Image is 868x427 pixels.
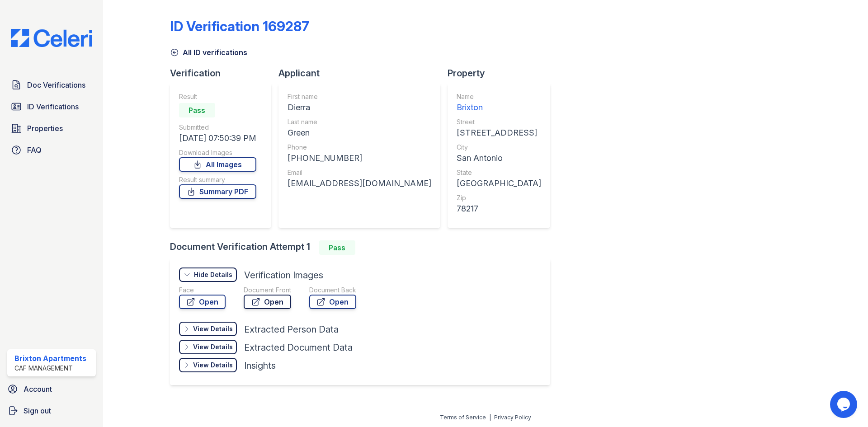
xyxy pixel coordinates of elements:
div: Last name [288,117,431,127]
div: Zip [457,193,541,202]
div: Property [448,67,557,80]
span: ID Verifications [27,101,79,112]
a: Terms of Service [440,414,486,421]
div: View Details [193,361,233,370]
div: Submitted [179,123,256,132]
div: Phone [288,143,431,152]
div: [GEOGRAPHIC_DATA] [457,177,541,190]
a: Doc Verifications [7,76,96,94]
div: Document Front [244,286,291,295]
div: Dierra [288,101,431,114]
div: Result [179,92,256,101]
div: View Details [193,343,233,352]
div: Document Verification Attempt 1 [170,240,557,255]
div: [EMAIL_ADDRESS][DOMAIN_NAME] [288,177,431,190]
div: Street [457,117,541,127]
div: Verification Images [244,269,323,282]
div: View Details [193,324,233,333]
div: Green [288,127,431,139]
div: Applicant [278,67,448,80]
div: Name [457,92,541,101]
span: Account [24,384,52,394]
div: Document Back [309,286,356,295]
div: 78217 [457,202,541,215]
div: [PHONE_NUMBER] [288,152,431,164]
img: CE_Logo_Blue-a8612792a0a2168367f1c8372b55b34899dd931a85d93a1a3d3e32e68fde9ad4.png [4,29,99,47]
a: Name Brixton [457,92,541,114]
div: City [457,143,541,152]
div: Result summary [179,175,256,184]
a: Open [179,295,226,309]
a: Summary PDF [179,184,256,199]
div: Pass [179,103,215,117]
a: All ID verifications [170,47,247,58]
div: Brixton [457,101,541,114]
span: FAQ [27,145,42,155]
div: Extracted Document Data [244,341,353,354]
div: [DATE] 07:50:39 PM [179,132,256,145]
a: All Images [179,157,256,172]
span: Sign out [24,405,51,416]
a: ID Verifications [7,98,96,116]
span: Properties [27,123,63,134]
div: [STREET_ADDRESS] [457,127,541,139]
div: CAF Management [14,364,86,373]
div: Brixton Apartments [14,353,86,364]
a: Open [244,295,291,309]
div: Hide Details [194,270,232,279]
div: First name [288,92,431,101]
div: Download Images [179,148,256,157]
div: State [457,168,541,177]
div: Extracted Person Data [244,323,339,336]
div: Email [288,168,431,177]
a: Sign out [4,402,99,420]
a: Open [309,295,356,309]
div: San Antonio [457,152,541,164]
div: Insights [244,359,276,372]
a: Privacy Policy [494,414,531,421]
a: Account [4,380,99,398]
div: ID Verification 169287 [170,18,309,34]
a: Properties [7,119,96,137]
div: Verification [170,67,278,80]
div: Face [179,286,226,295]
span: Doc Verifications [27,80,85,90]
div: | [489,414,491,421]
iframe: chat widget [830,391,859,418]
a: FAQ [7,141,96,159]
div: Pass [319,240,355,255]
